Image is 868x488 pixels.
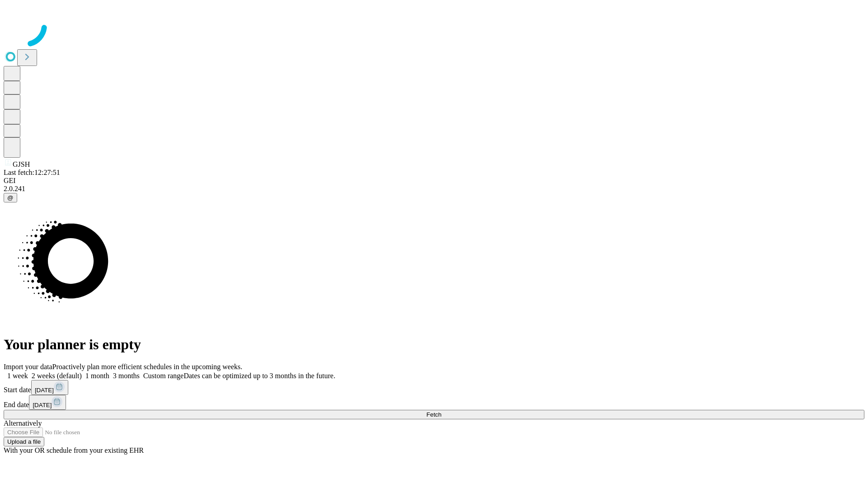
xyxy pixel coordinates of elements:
[33,402,52,408] span: [DATE]
[31,380,68,395] button: [DATE]
[4,363,52,371] span: Import your data
[4,185,864,193] div: 2.0.241
[4,193,17,202] button: @
[4,437,44,446] button: Upload a file
[52,363,242,371] span: Proactively plan more efficient schedules in the upcoming weeks.
[143,372,184,380] span: Custom range
[4,419,42,427] span: Alternatively
[4,177,864,185] div: GEI
[184,372,335,380] span: Dates can be optimized up to 3 months in the future.
[29,395,66,410] button: [DATE]
[4,336,864,353] h1: Your planner is empty
[85,372,109,380] span: 1 month
[4,380,864,395] div: Start date
[4,395,864,410] div: End date
[426,411,441,418] span: Fetch
[32,372,82,380] span: 2 weeks (default)
[113,372,140,380] span: 3 months
[4,169,60,176] span: Last fetch: 12:27:51
[13,160,30,168] span: GJSH
[7,194,14,201] span: @
[4,410,864,419] button: Fetch
[35,387,54,394] span: [DATE]
[4,446,144,454] span: With your OR schedule from your existing EHR
[7,372,28,380] span: 1 week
